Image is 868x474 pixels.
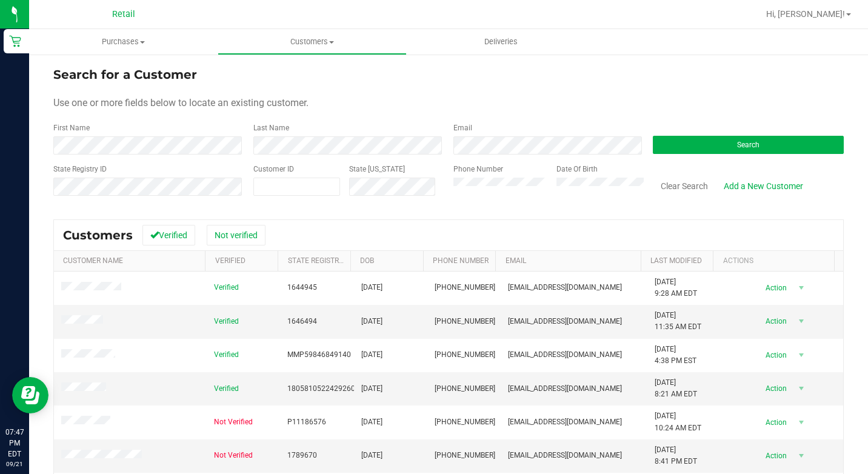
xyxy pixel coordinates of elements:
span: [DATE] 4:38 PM EST [655,344,696,367]
span: [PHONE_NUMBER] [435,349,495,361]
span: [EMAIL_ADDRESS][DOMAIN_NAME] [508,282,622,293]
a: DOB [360,256,374,265]
span: [DATE] [361,282,382,293]
label: First Name [53,122,90,133]
span: Retail [112,9,135,19]
button: Not verified [207,225,265,245]
iframe: Resource center [12,377,48,413]
span: select [794,414,809,431]
span: select [794,347,809,364]
span: [PHONE_NUMBER] [435,383,495,395]
a: Verified [215,256,245,265]
button: Search [653,136,844,154]
p: 07:47 PM EDT [5,427,24,459]
p: 09/21 [5,459,24,469]
span: [DATE] [361,383,382,395]
span: Search [737,141,760,149]
div: Actions [723,256,830,265]
span: 1646494 [287,316,317,327]
span: [DATE] [361,316,382,327]
span: Search for a Customer [53,67,197,82]
span: [DATE] 9:28 AM EDT [655,276,697,299]
span: Customers [218,36,406,47]
a: Purchases [29,29,218,55]
label: Date Of Birth [556,164,598,175]
span: [EMAIL_ADDRESS][DOMAIN_NAME] [508,383,622,395]
span: Customers [63,228,133,242]
span: [EMAIL_ADDRESS][DOMAIN_NAME] [508,316,622,327]
span: Action [755,279,794,296]
span: Not Verified [214,416,253,428]
a: Customer Name [63,256,123,265]
label: Email [453,122,472,133]
span: [PHONE_NUMBER] [435,282,495,293]
span: Action [755,380,794,397]
span: [EMAIL_ADDRESS][DOMAIN_NAME] [508,349,622,361]
span: Purchases [29,36,218,47]
span: select [794,447,809,464]
a: Last Modified [650,256,702,265]
span: 1644945 [287,282,317,293]
label: State [US_STATE] [349,164,405,175]
span: [EMAIL_ADDRESS][DOMAIN_NAME] [508,450,622,461]
span: [PHONE_NUMBER] [435,416,495,428]
span: [DATE] 8:21 AM EDT [655,377,697,400]
span: Use one or more fields below to locate an existing customer. [53,97,309,108]
span: [PHONE_NUMBER] [435,316,495,327]
a: Email [506,256,526,265]
button: Clear Search [653,176,716,196]
a: Deliveries [407,29,595,55]
span: Verified [214,349,239,361]
a: Customers [218,29,406,55]
span: [DATE] 10:24 AM EDT [655,410,701,433]
span: Deliveries [468,36,534,47]
span: 1789670 [287,450,317,461]
span: [DATE] [361,349,382,361]
span: [DATE] 8:41 PM EDT [655,444,697,467]
a: State Registry Id [288,256,352,265]
span: Action [755,347,794,364]
span: Hi, [PERSON_NAME]! [766,9,845,19]
button: Verified [142,225,195,245]
span: [DATE] 11:35 AM EDT [655,310,701,333]
span: select [794,313,809,330]
inline-svg: Retail [9,35,21,47]
label: Phone Number [453,164,503,175]
span: MMP59846849140 [287,349,351,361]
span: [EMAIL_ADDRESS][DOMAIN_NAME] [508,416,622,428]
span: Verified [214,383,239,395]
label: Customer ID [253,164,294,175]
span: [PHONE_NUMBER] [435,450,495,461]
span: select [794,279,809,296]
span: Action [755,447,794,464]
span: select [794,380,809,397]
span: Not Verified [214,450,253,461]
span: Action [755,414,794,431]
a: Phone Number [433,256,489,265]
span: 1805810522429260 [287,383,355,395]
span: [DATE] [361,416,382,428]
label: Last Name [253,122,289,133]
a: Add a New Customer [716,176,811,196]
span: Verified [214,316,239,327]
label: State Registry ID [53,164,107,175]
span: [DATE] [361,450,382,461]
span: Verified [214,282,239,293]
span: Action [755,313,794,330]
span: P11186576 [287,416,326,428]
